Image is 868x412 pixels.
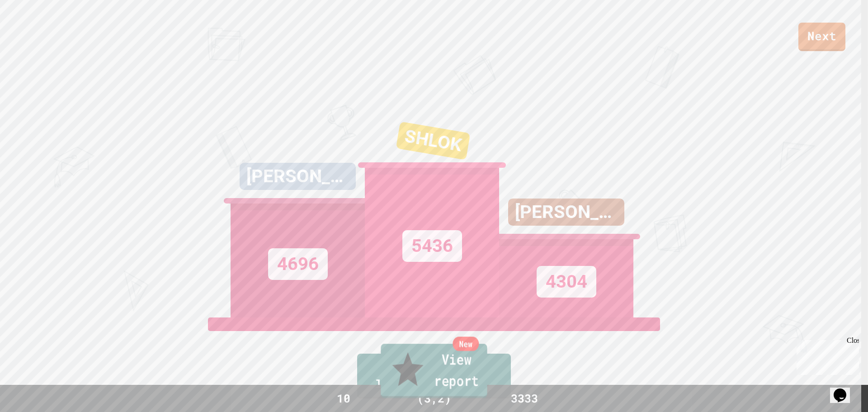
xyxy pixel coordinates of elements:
a: Next [798,23,845,51]
div: 4304 [537,266,596,298]
div: [PERSON_NAME] [240,163,356,190]
div: [PERSON_NAME] [508,199,624,226]
div: 4696 [268,248,328,280]
iframe: chat widget [793,336,859,375]
div: 5436 [402,230,462,262]
iframe: chat widget [830,376,859,403]
div: SHLOK [396,122,471,160]
div: Chat with us now!Close [4,4,62,57]
a: View report [381,344,487,398]
div: New [453,337,479,351]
